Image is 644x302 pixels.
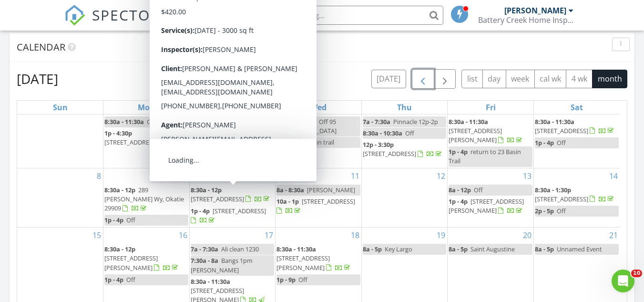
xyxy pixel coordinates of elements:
td: Go to June 10, 2025 [189,168,276,228]
a: 8:30a - 11:30a [STREET_ADDRESS] [191,116,275,137]
button: cal wk [534,70,567,88]
span: return to 23 Basin Trail [449,147,521,165]
td: Go to June 3, 2025 [189,100,276,168]
a: 1p - 4p [STREET_ADDRESS] [191,138,266,156]
a: 8:30a - 11:30a [STREET_ADDRESS] [535,116,619,137]
a: SPECTORA [64,13,170,33]
div: [PERSON_NAME] [504,6,566,15]
a: Go to June 18, 2025 [349,228,361,243]
span: Off [474,186,483,194]
span: Off [557,138,566,147]
span: 8:30a - 11:30a [104,117,144,126]
td: Go to June 7, 2025 [533,100,620,168]
span: 8:30a - 10:30a [363,129,402,137]
span: [STREET_ADDRESS] [104,138,158,146]
a: 8:30a - 12p 289 [PERSON_NAME] Wy, Okatie 29909 [104,186,184,212]
td: Go to June 4, 2025 [276,100,362,168]
span: 1p - 4p [104,275,123,284]
a: Go to June 16, 2025 [177,228,189,243]
a: Go to June 9, 2025 [181,168,189,184]
span: Off [126,216,135,224]
td: Go to June 11, 2025 [276,168,362,228]
span: 7a - 7:30a [191,245,218,253]
span: Ali clean 1230 [221,245,259,253]
span: 1p - 4p [449,197,468,206]
a: 8:30a - 1:30p [STREET_ADDRESS] [535,186,615,203]
td: Go to June 14, 2025 [533,168,620,228]
a: 8:30a - 11:30a [STREET_ADDRESS][PERSON_NAME] [276,244,360,274]
td: Go to June 13, 2025 [448,168,534,228]
span: Off [557,207,566,215]
span: [STREET_ADDRESS] [191,195,244,203]
a: 10a - 1p [STREET_ADDRESS] [276,197,355,215]
span: Calendar [17,41,65,53]
span: 1p - 4:30p [104,129,132,137]
span: 23 Basin trail [298,138,334,146]
a: Go to June 15, 2025 [91,228,103,243]
span: 8:30a - 12p [191,186,222,194]
span: 7a - 7:30a [363,117,390,126]
td: Go to June 5, 2025 [361,100,448,168]
span: [PERSON_NAME] [307,186,355,194]
span: [STREET_ADDRESS] [302,197,355,206]
span: Bangs 1pm [PERSON_NAME] [191,256,253,274]
a: 1p - 4p [STREET_ADDRESS] [191,206,275,226]
span: 1p - 4p [191,138,210,147]
span: Off [147,117,156,126]
span: 289 [PERSON_NAME] Wy, Okatie 29909 [104,186,184,212]
a: 8:30a - 1:30p [STREET_ADDRESS] [535,185,619,205]
span: [STREET_ADDRESS] [535,126,588,135]
a: Go to June 21, 2025 [607,228,620,243]
a: 8:30a - 11:30a [STREET_ADDRESS] [535,117,615,135]
input: Search everything... [253,6,443,25]
span: [STREET_ADDRESS] [213,138,266,147]
a: Go to June 12, 2025 [435,168,447,184]
span: SPECTORA [92,5,170,25]
span: [STREET_ADDRESS] [213,207,266,215]
span: Saint Augustine [470,245,515,253]
div: Battery Creek Home Inspections, LLC [478,15,573,25]
button: list [461,70,483,88]
a: 1p - 4:30p [STREET_ADDRESS] [104,128,188,148]
a: Tuesday [224,101,241,114]
span: Off 95 [GEOGRAPHIC_DATA] [276,117,337,135]
span: 10a - 1p [276,197,299,206]
span: Unnamed Event [557,245,602,253]
iframe: Intercom live chat [612,270,634,292]
a: Sunday [51,101,70,114]
span: 1p - 4p [104,216,123,224]
span: 8:30a - 11:30a [449,117,488,126]
span: 1p - 4p [535,138,554,147]
span: 8a - 12p [449,186,471,194]
a: Friday [484,101,498,114]
span: Off [126,275,135,284]
a: Go to June 20, 2025 [521,228,533,243]
a: 8:30a - 11:30a [STREET_ADDRESS] [191,117,271,135]
h2: [DATE] [17,69,58,88]
a: 1p - 4p [STREET_ADDRESS][PERSON_NAME] [449,197,524,215]
td: Go to June 6, 2025 [448,100,534,168]
a: 1p - 4p [STREET_ADDRESS][PERSON_NAME] [449,196,532,217]
td: Go to June 1, 2025 [17,100,103,168]
a: 10a - 1p [STREET_ADDRESS] [276,196,360,217]
a: 12p - 3:30p [STREET_ADDRESS] [363,140,443,158]
span: [STREET_ADDRESS][PERSON_NAME] [449,197,524,215]
span: Key Largo [385,245,412,253]
span: 8:30a - 1:30p [535,186,571,194]
span: 8a - 5p [363,245,382,253]
span: Off [298,275,307,284]
span: 8:30a - 12p [104,245,135,253]
span: 8:30a - 11:30a [276,245,316,253]
span: 1p - 4p [191,207,210,215]
span: [STREET_ADDRESS][PERSON_NAME] [104,254,158,271]
a: Go to June 14, 2025 [607,168,620,184]
span: 8a - 5p [449,245,468,253]
a: Go to June 19, 2025 [435,228,447,243]
a: 8:30a - 12p [STREET_ADDRESS] [191,185,275,205]
span: 1p - 9p [276,275,296,284]
span: [STREET_ADDRESS] [535,195,588,203]
span: 1p - 4p [276,138,296,146]
td: Go to June 9, 2025 [103,168,190,228]
a: 8:30a - 12p [STREET_ADDRESS][PERSON_NAME] [104,245,180,271]
span: 8:30a - 11:30a [191,277,230,286]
